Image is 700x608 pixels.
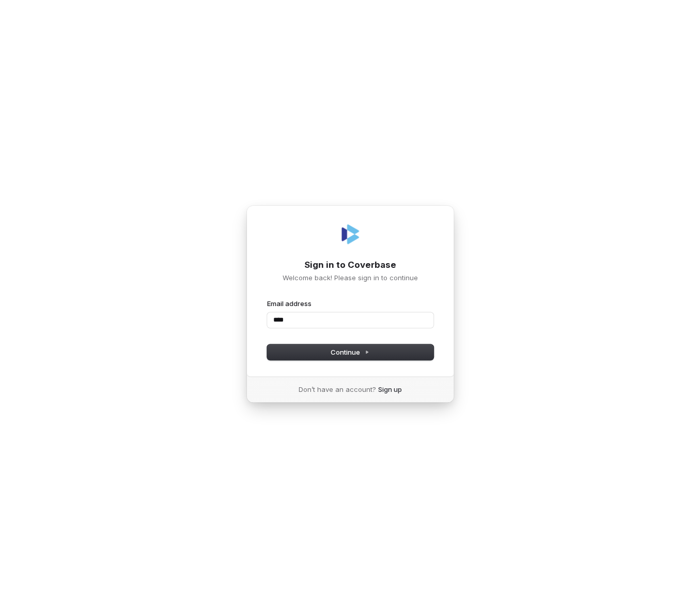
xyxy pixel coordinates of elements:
[267,259,433,271] h1: Sign in to Coverbase
[267,344,433,360] button: Continue
[267,273,433,282] p: Welcome back! Please sign in to continue
[267,299,312,308] label: Email address
[331,347,369,357] span: Continue
[299,385,376,394] span: Don’t have an account?
[338,222,363,247] img: Coverbase
[378,385,402,394] a: Sign up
